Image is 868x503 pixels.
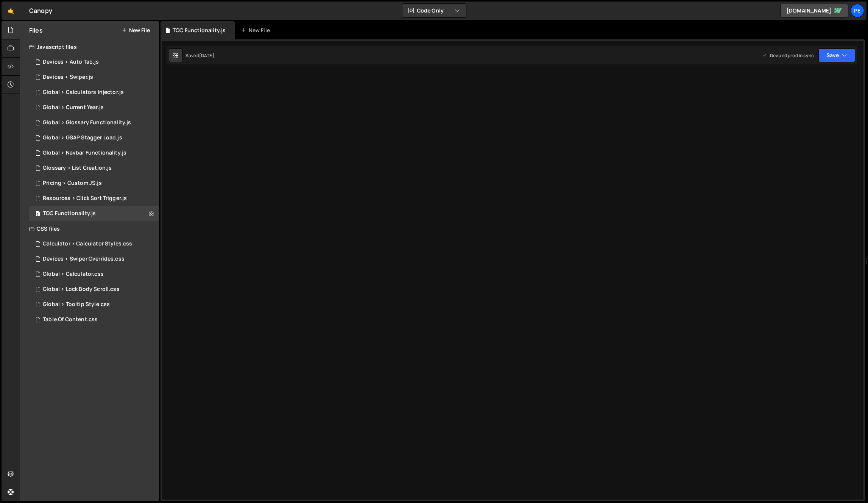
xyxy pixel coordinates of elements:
a: Pe [851,4,864,17]
div: 9980/38774.css [29,236,159,251]
div: Calculator > Calculator Styles.css [43,241,132,247]
h2: Files [29,26,43,34]
div: Global > GSAP Stagger Load.js [43,134,122,141]
div: Devices > Swiper.js [43,74,93,81]
div: 9980/31959.js [29,55,159,70]
span: 2 [36,211,40,217]
div: Resources > Click Sort Trigger.js [43,195,127,202]
div: CSS files [20,221,159,236]
div: 9980/29956.css [29,251,159,267]
div: New File [241,27,273,34]
div: Pricing > Custom JS.js [43,180,102,187]
div: 9980/35458.js [29,206,159,221]
div: Global > Current Year.js [43,104,104,111]
button: New File [122,27,150,33]
div: 9980/28447.js [29,100,159,115]
div: 9980/35414.css [29,297,159,312]
div: Table Of Content.css [43,316,98,323]
div: 9980/36449.js [29,161,159,176]
button: Save [818,48,855,62]
div: TOC Functionality.js [173,27,226,34]
div: 9980/39018.js [29,85,159,100]
div: Dev and prod in sync [762,52,814,59]
div: Global > Glossary Functionality.js [43,119,131,126]
div: 9980/29984.js [29,130,159,145]
div: Saved [185,52,214,59]
div: Javascript files [20,39,159,55]
div: 9980/29955.js [29,70,159,85]
div: Devices > Auto Tab.js [43,59,99,66]
div: Global > Tooltip Style.css [43,301,110,308]
div: Canopy [29,6,52,15]
div: 9980/35465.css [29,312,159,327]
button: Code Only [402,4,466,17]
div: Global > Calculators Injector.js [43,89,124,96]
div: Global > Calculator.css [43,271,104,278]
div: 9980/38657.css [29,282,159,297]
div: 9980/44346.js [29,191,159,206]
div: Global > Lock Body Scroll.css [43,286,120,293]
div: 9980/34791.js [29,115,159,130]
div: TOC Functionality.js [43,210,96,217]
div: 9980/29990.css [29,267,159,282]
div: 9980/31760.js [29,145,159,161]
div: 9980/40969.js [29,176,159,191]
div: Devices > Swiper Overrides.css [43,256,125,262]
div: [DATE] [199,52,214,59]
div: Global > Navbar Functionality.js [43,150,126,156]
a: 🤙 [2,2,20,20]
a: [DOMAIN_NAME] [780,4,848,17]
div: Glossary > List Creation.js [43,165,112,172]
